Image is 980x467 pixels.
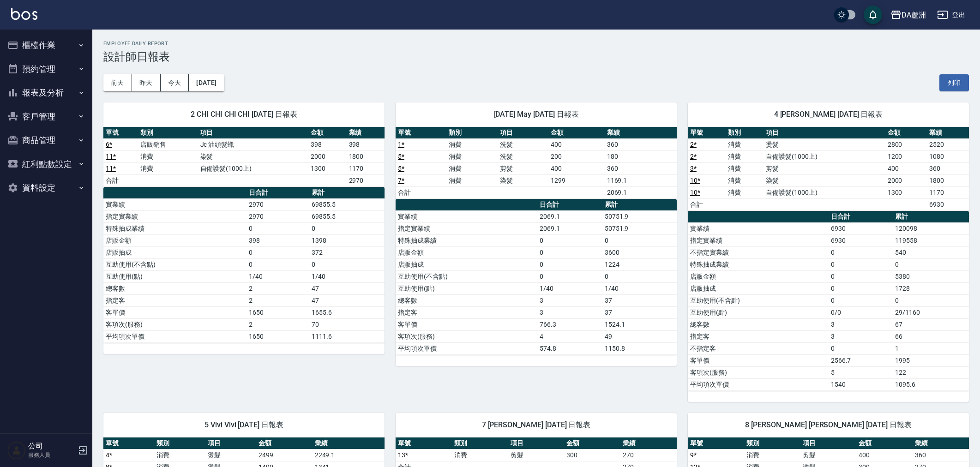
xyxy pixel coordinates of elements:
[28,451,75,459] p: 服務人員
[396,258,537,270] td: 店販抽成
[103,127,385,187] table: a dense table
[887,6,930,24] button: DA蘆洲
[396,282,537,294] td: 互助使用(點)
[309,294,385,306] td: 47
[446,138,497,150] td: 消費
[699,110,958,119] span: 4 [PERSON_NAME] [DATE] 日報表
[688,270,829,282] td: 店販金額
[4,33,89,57] button: 櫃檯作業
[829,211,893,223] th: 日合計
[103,437,154,449] th: 單號
[508,437,565,449] th: 項目
[498,174,548,186] td: 染髮
[7,441,26,460] img: Person
[927,127,969,139] th: 業績
[885,162,927,174] td: 400
[893,330,969,342] td: 66
[308,138,346,150] td: 398
[602,342,677,354] td: 1150.8
[856,449,913,461] td: 400
[927,150,969,162] td: 1080
[602,330,677,342] td: 49
[927,138,969,150] td: 2520
[407,110,666,119] span: [DATE] May [DATE] 日報表
[537,270,602,282] td: 0
[247,330,310,342] td: 1650
[893,222,969,234] td: 120098
[103,41,969,47] h2: Employee Daily Report
[602,210,677,222] td: 50751.9
[446,174,497,186] td: 消費
[913,437,969,449] th: 業績
[688,354,829,366] td: 客單價
[396,306,537,318] td: 指定客
[605,162,677,174] td: 360
[829,318,893,330] td: 3
[309,187,385,199] th: 累計
[537,222,602,234] td: 2069.1
[198,138,309,150] td: Jc 油頭髮蠟
[396,246,537,258] td: 店販金額
[902,9,926,21] div: DA蘆洲
[893,378,969,390] td: 1095.6
[605,150,677,162] td: 180
[103,127,138,139] th: 單號
[537,210,602,222] td: 2069.1
[893,211,969,223] th: 累計
[829,306,893,318] td: 0/0
[688,246,829,258] td: 不指定實業績
[256,437,313,449] th: 金額
[885,138,927,150] td: 2800
[764,138,885,150] td: 燙髮
[132,74,161,91] button: 昨天
[744,437,800,449] th: 類別
[864,6,882,24] button: save
[548,138,605,150] td: 400
[602,258,677,270] td: 1224
[256,449,313,461] td: 2499
[452,449,508,461] td: 消費
[308,127,346,139] th: 金額
[893,366,969,378] td: 122
[446,162,497,174] td: 消費
[537,234,602,246] td: 0
[309,270,385,282] td: 1/40
[103,210,247,222] td: 指定實業績
[602,318,677,330] td: 1524.1
[247,234,310,246] td: 398
[205,449,256,461] td: 燙髮
[620,437,677,449] th: 業績
[726,174,764,186] td: 消費
[829,294,893,306] td: 0
[4,176,89,200] button: 資料設定
[913,449,969,461] td: 360
[893,234,969,246] td: 119558
[548,162,605,174] td: 400
[829,330,893,342] td: 3
[537,318,602,330] td: 766.3
[726,138,764,150] td: 消費
[198,127,309,139] th: 項目
[688,330,829,342] td: 指定客
[893,342,969,354] td: 1
[396,318,537,330] td: 客單價
[308,150,346,162] td: 2000
[893,318,969,330] td: 67
[829,342,893,354] td: 0
[498,127,548,139] th: 項目
[927,162,969,174] td: 360
[933,6,969,24] button: 登出
[308,162,346,174] td: 1300
[605,186,677,198] td: 2069.1
[602,222,677,234] td: 50751.9
[688,306,829,318] td: 互助使用(點)
[688,198,726,210] td: 合計
[688,437,744,449] th: 單號
[927,198,969,210] td: 6930
[396,222,537,234] td: 指定實業績
[198,150,309,162] td: 染髮
[347,127,385,139] th: 業績
[247,222,310,234] td: 0
[103,306,247,318] td: 客單價
[103,270,247,282] td: 互助使用(點)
